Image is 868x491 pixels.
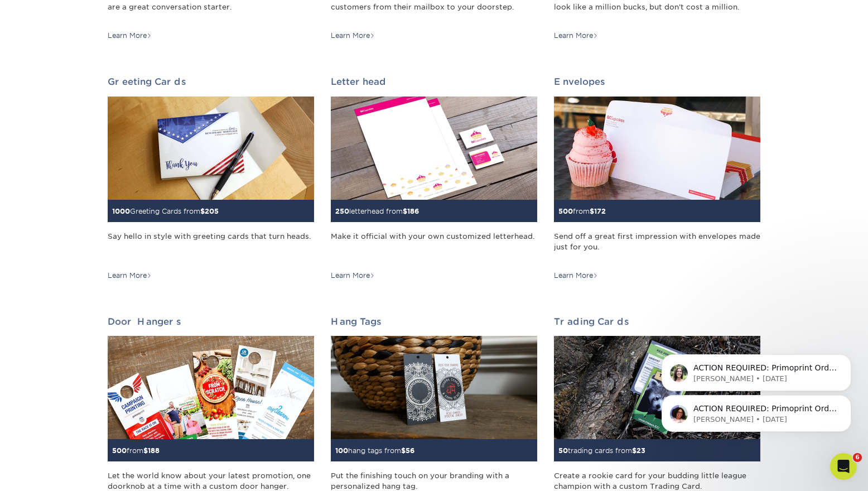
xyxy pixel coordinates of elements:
[407,207,419,215] span: 186
[331,271,375,281] div: Learn More
[335,207,349,215] span: 250
[108,231,314,263] div: Say hello in style with greeting cards that turn heads.
[558,207,573,215] span: 500
[205,207,219,215] span: 205
[554,316,760,327] h2: Trading Cards
[331,231,537,263] div: Make it official with your own customized letterhead.
[554,31,598,41] div: Learn More
[554,97,760,200] img: Envelopes
[554,76,760,87] h2: Envelopes
[331,76,537,281] a: Letterhead 250letterhead from$186 Make it official with your own customized letterhead. Learn More
[558,207,606,215] small: from
[108,76,314,87] h2: Greeting Cards
[108,271,152,281] div: Learn More
[112,446,160,455] small: from
[108,31,152,41] div: Learn More
[112,446,127,455] span: 500
[406,446,414,455] span: 56
[3,457,95,487] iframe: Google Customer Reviews
[632,446,636,455] span: $
[148,446,160,455] span: 188
[554,231,760,263] div: Send off a great first impression with envelopes made just for you.
[558,446,645,455] small: trading cards from
[112,207,219,215] small: Greeting Cards from
[335,446,414,455] small: hang tags from
[594,207,606,215] span: 172
[403,207,407,215] span: $
[335,207,419,215] small: letterhead from
[558,446,568,455] span: 50
[554,336,760,439] img: Trading Cards
[112,207,130,215] span: 1000
[830,453,857,480] iframe: Intercom live chat
[554,271,598,281] div: Learn More
[401,446,406,455] span: $
[331,76,537,87] h2: Letterhead
[331,316,537,327] h2: Hang Tags
[108,97,314,200] img: Greeting Cards
[331,97,537,200] img: Letterhead
[108,336,314,439] img: Door Hangers
[335,446,348,455] span: 100
[554,76,760,281] a: Envelopes 500from$172 Send off a great first impression with envelopes made just for you. Learn More
[331,31,375,41] div: Learn More
[200,207,205,215] span: $
[108,316,314,327] h2: Door Hangers
[143,446,148,455] span: $
[590,207,594,215] span: $
[331,336,537,439] img: Hang Tags
[636,446,645,455] span: 23
[645,283,868,450] iframe: To enrich screen reader interactions, please activate Accessibility in Grammarly extension settings
[108,76,314,281] a: Greeting Cards 1000Greeting Cards from$205 Say hello in style with greeting cards that turn heads...
[853,453,862,462] span: 6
